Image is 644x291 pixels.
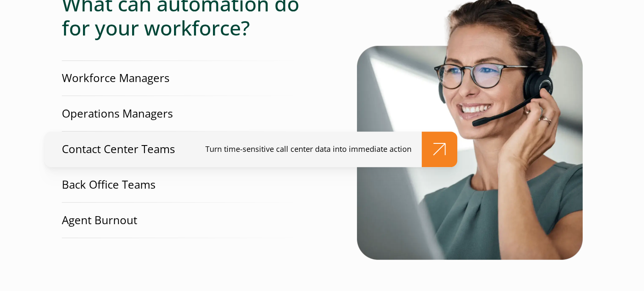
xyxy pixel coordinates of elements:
a: Workforce Managers [44,60,305,96]
a: Operations Managers [44,96,305,132]
a: Back Office Teams [44,167,305,203]
p: Back Office Teams [62,177,155,192]
p: Contact Center Teams [62,141,175,157]
p: Turn time-sensitive call center data into immediate action [205,144,412,155]
a: Contact Center TeamsTurn time-sensitive call center data into immediate action [44,132,457,167]
a: Agent Burnout [44,203,305,238]
p: Workforce Managers [62,70,169,86]
p: Operations Managers [62,106,173,121]
p: Agent Burnout [62,212,137,228]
